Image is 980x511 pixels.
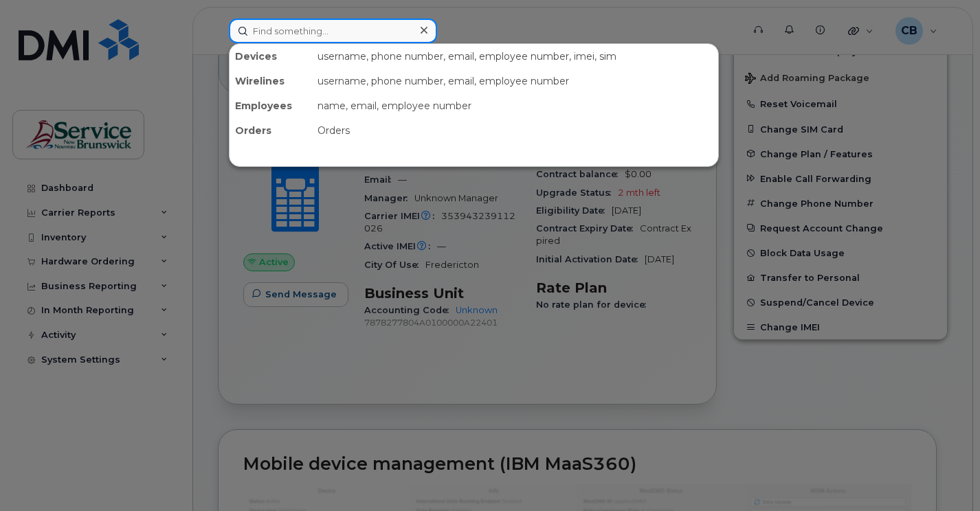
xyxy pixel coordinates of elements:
div: Orders [312,118,718,143]
div: Orders [230,118,312,143]
div: Wirelines [230,69,312,93]
div: name, email, employee number [312,93,718,118]
div: username, phone number, email, employee number, imei, sim [312,44,718,69]
input: Find something... [229,19,437,43]
div: Employees [230,93,312,118]
div: username, phone number, email, employee number [312,69,718,93]
div: Devices [230,44,312,69]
